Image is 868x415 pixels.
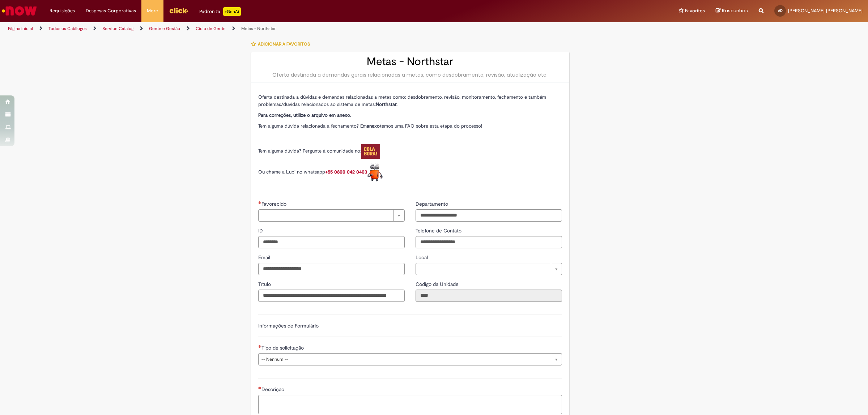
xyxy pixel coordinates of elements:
span: Favoritos [685,7,705,14]
a: Metas - Northstar [241,26,276,31]
span: Tem alguma dúvida? Pergunte à comunidade no: [258,148,380,154]
span: Email [258,254,272,261]
a: Limpar campo Local [416,263,562,275]
span: ID [258,227,264,234]
span: Necessários [258,345,261,348]
span: Somente leitura - Código da Unidade [416,281,460,287]
span: Necessários - Favorecido [261,201,288,207]
span: Adicionar a Favoritos [258,41,310,47]
img: ServiceNow [1,4,38,18]
span: -- Nenhum -- [261,354,547,365]
button: Adicionar a Favoritos [251,37,314,52]
a: +55 0800 042 0403 [325,169,383,175]
span: AD [778,8,783,13]
strong: Para correções, utilize o arquivo em anexo. [258,112,351,118]
input: ID [258,236,405,248]
span: More [147,7,158,14]
a: Colabora [361,148,380,154]
span: Descrição [261,386,286,393]
span: Necessários [258,201,261,204]
label: Somente leitura - Código da Unidade [416,281,460,288]
label: Informações de Formulário [258,322,319,329]
span: Necessários [258,386,261,389]
img: Colabora%20logo.pngx [361,144,380,159]
input: Título [258,290,405,302]
span: Rascunhos [722,7,748,14]
input: Departamento [416,209,562,222]
img: click_logo_yellow_360x200.png [169,5,188,16]
a: Service Catalog [102,26,133,31]
a: Página inicial [8,26,33,31]
ul: Trilhas de página [5,22,573,35]
strong: anexo [367,123,380,129]
span: Ou chame a Lupi no whatsapp [258,169,383,175]
textarea: Descrição [258,395,562,415]
strong: Northstar. [376,101,397,107]
h2: Metas - Northstar [258,56,562,68]
div: Padroniza [199,7,241,16]
span: Tipo de solicitação [261,345,305,351]
div: Oferta destinada a demandas gerais relacionadas a metas, como desdobramento, revisão, atualização... [258,71,562,78]
input: Email [258,263,405,275]
a: Gente e Gestão [149,26,180,31]
a: Rascunhos [716,8,748,14]
a: Ciclo de Gente [196,26,226,31]
span: Oferta destinada a dúvidas e demandas relacionadas a metas como: desdobramento, revisão, monitora... [258,94,546,107]
span: Departamento [416,201,450,207]
span: Despesas Corporativas [86,7,136,14]
span: [PERSON_NAME] [PERSON_NAME] [788,8,863,14]
a: Limpar campo Favorecido [258,209,405,222]
span: Requisições [50,7,75,14]
p: +GenAi [223,7,241,16]
input: Código da Unidade [416,290,562,302]
img: Lupi%20logo.pngx [367,163,383,182]
a: Todos os Catálogos [48,26,87,31]
input: Telefone de Contato [416,236,562,248]
span: Título [258,281,272,287]
span: Local [416,254,429,261]
span: Telefone de Contato [416,227,463,234]
span: Tem alguma dúvida relacionada a fechamento? Em temos uma FAQ sobre esta etapa do processo! [258,123,482,129]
